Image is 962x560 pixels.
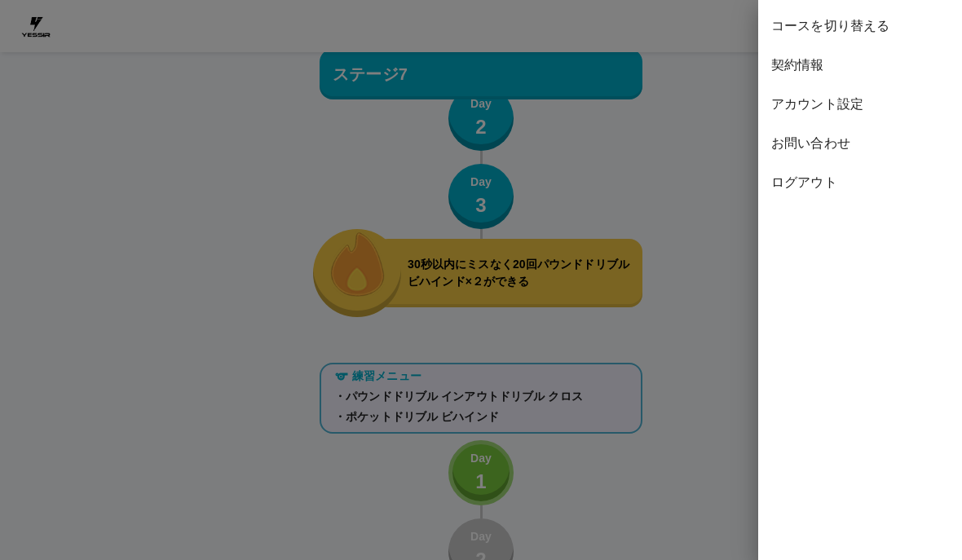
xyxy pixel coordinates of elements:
div: ログアウト [758,163,962,202]
div: 契約情報 [758,46,962,85]
div: お問い合わせ [758,124,962,163]
div: アカウント設定 [758,85,962,124]
span: アカウント設定 [771,95,949,114]
span: 契約情報 [771,55,949,75]
div: コースを切り替える [758,7,962,46]
span: ログアウト [771,173,949,192]
span: お問い合わせ [771,134,949,153]
span: コースを切り替える [771,16,949,36]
